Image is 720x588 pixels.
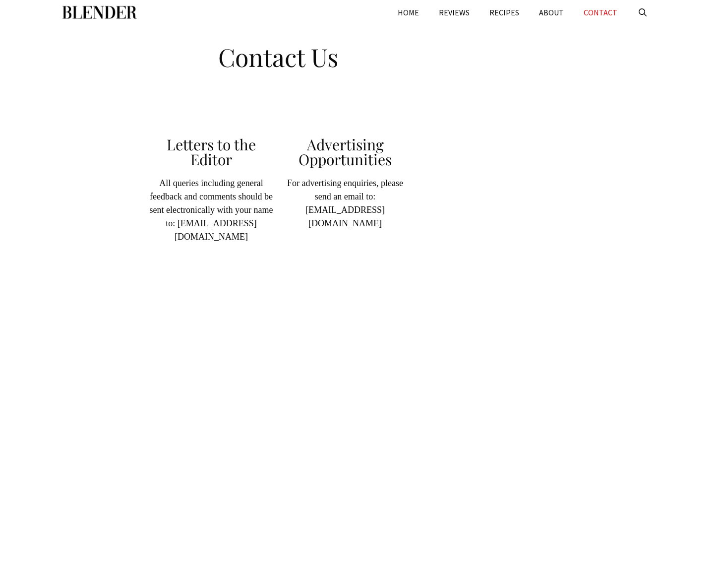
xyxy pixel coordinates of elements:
[149,137,273,167] h2: Letters to the Editor
[283,137,407,167] h2: Advertising Opportunities
[509,40,643,337] iframe: Advertisement
[149,177,273,244] p: All queries including general feedback and comments should be sent electronically with your name ...
[70,35,486,74] h1: Contact Us
[283,177,407,230] p: For advertising enquiries, please send an email to: [EMAIL_ADDRESS][DOMAIN_NAME]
